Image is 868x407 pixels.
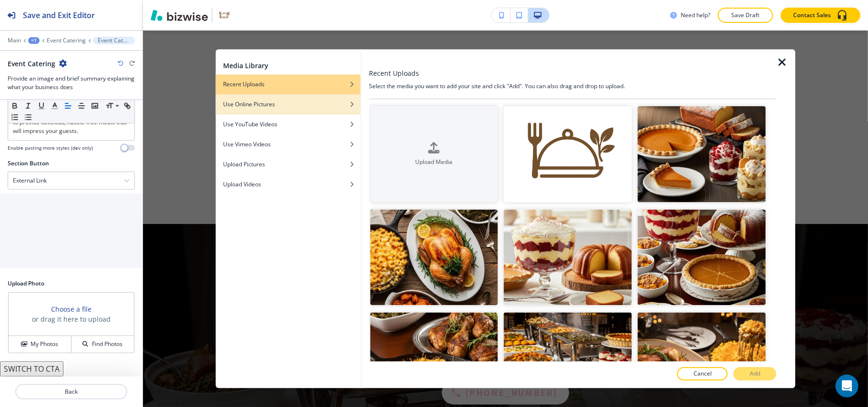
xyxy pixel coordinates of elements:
h4: Upload Media [370,158,498,166]
button: Contact Sales [781,8,860,23]
button: Main [8,37,21,44]
h2: Upload Photo [8,279,135,288]
h4: Find Photos [92,340,123,348]
h4: Recent Uploads [223,81,265,89]
button: Recent Uploads [215,75,360,95]
h2: Event Catering [8,59,55,69]
button: Event Catering [47,37,86,44]
h3: Provide an image and brief summary explaining what your business does [8,74,135,92]
img: Bizwise Logo [151,10,208,21]
h4: Upload Videos [223,181,261,189]
div: Choose a fileor drag it here to uploadMy PhotosFind Photos [8,292,135,354]
button: Use YouTube Videos [215,115,360,135]
h4: Select the media you want to add your site and click "Add". You can also drag and drop to upload. [369,82,776,91]
div: Open Intercom Messenger [836,375,858,397]
button: Choose a file [51,304,92,314]
button: Use Vimeo Videos [215,135,360,155]
img: Your Logo [216,8,232,23]
h4: Use Vimeo Videos [223,141,271,149]
button: Upload Videos [215,175,360,195]
p: Back [16,387,126,396]
button: Back [15,384,127,399]
p: Save Draft [730,11,761,20]
button: +1 [28,37,40,44]
h2: Save and Exit Editor [23,10,95,21]
h2: Media Library [223,61,268,71]
p: Cancel [694,370,712,378]
h4: Upload Pictures [223,161,265,169]
button: Use Online Pictures [215,95,360,115]
button: Event Catering [93,37,135,44]
button: Find Photos [71,336,134,353]
button: Save Draft [718,8,773,23]
h4: External Link [13,176,47,185]
p: Contact Sales [793,11,831,20]
p: Event Catering [98,37,130,44]
h2: Section Button [8,159,49,168]
h3: Recent Uploads [369,69,419,79]
h4: Use Online Pictures [223,101,275,109]
h4: My Photos [31,340,58,348]
button: Cancel [677,367,728,381]
button: Upload Pictures [215,155,360,175]
h3: Need help? [681,11,710,20]
h4: Enable pasting more styles (dev only) [8,144,93,152]
h4: Use YouTube Videos [223,121,277,129]
button: Upload Media [370,106,498,203]
h3: or drag it here to upload [32,314,111,324]
button: My Photos [9,336,71,353]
